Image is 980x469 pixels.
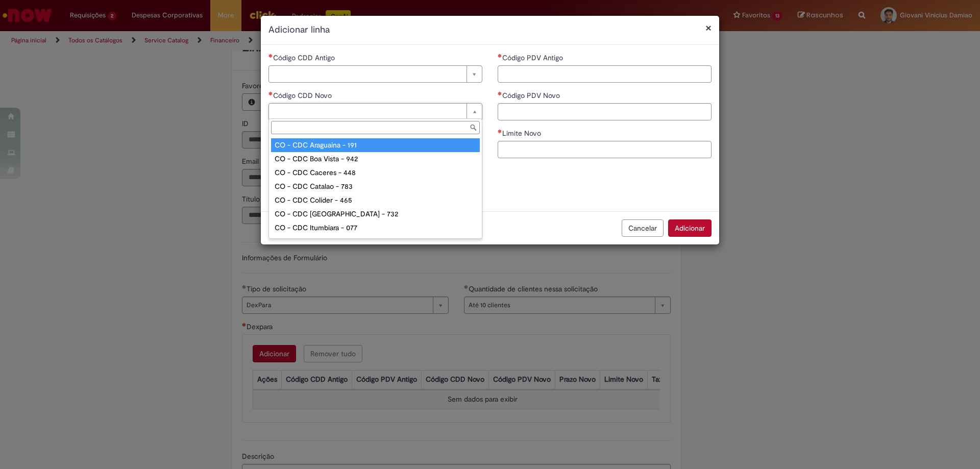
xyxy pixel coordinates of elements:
div: CO - CDC Caceres - 448 [271,166,480,180]
div: CO - CDC Rio Branco - 572 [271,235,480,249]
ul: Código CDD Novo [269,136,482,238]
div: CO - CDC Catalao - 783 [271,180,480,193]
div: CO - CDC Araguaina - 191 [271,138,480,152]
div: CO - CDC Itumbiara - 077 [271,221,480,235]
div: CO - CDC Colider - 465 [271,193,480,207]
div: CO - CDC Boa Vista - 942 [271,152,480,166]
div: CO - CDC [GEOGRAPHIC_DATA] - 732 [271,207,480,221]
